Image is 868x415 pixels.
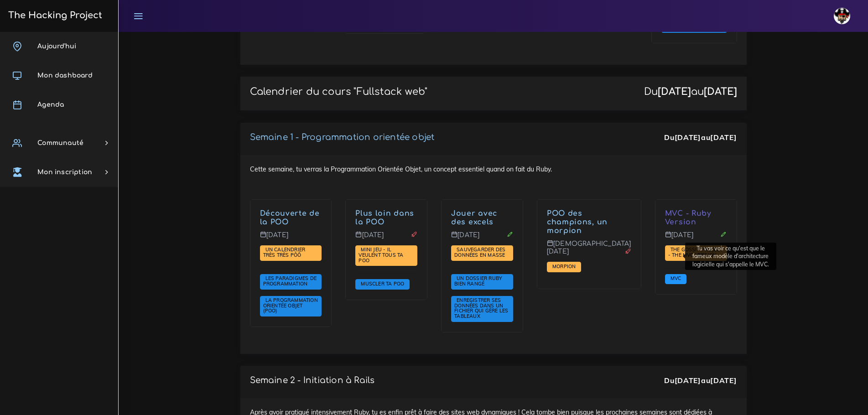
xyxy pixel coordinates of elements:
[355,231,417,246] p: [DATE]
[260,209,320,226] a: Découverte de la POO
[664,132,737,143] div: Du au
[668,275,684,281] span: MVC
[685,243,776,270] div: Tu vas voir ce qu'est que le fameux modèle d'architecture logicielle qui s'appelle le MVC.
[37,72,93,79] span: Mon dashboard
[454,246,507,258] span: Sauvegarder des données en masse
[263,297,318,314] a: La Programmation Orientée Objet (POO)
[664,375,737,386] div: Du au
[675,376,701,385] strong: [DATE]
[250,86,428,98] p: Calendrier du cours "Fullstack web"
[263,246,306,258] span: Un calendrier très très PÔÔ
[454,247,507,259] a: Sauvegarder des données en masse
[260,231,322,246] p: [DATE]
[550,264,578,270] a: Morpion
[250,375,375,385] p: Semaine 2 - Initiation à Rails
[263,275,317,287] a: Les paradigmes de programmation
[547,240,631,262] p: [DEMOGRAPHIC_DATA][DATE]
[665,209,727,227] p: MVC - Ruby Version
[37,101,64,108] span: Agenda
[454,297,508,319] span: Enregistrer ses données dans un fichier qui gère les tableaux
[37,169,92,176] span: Mon inscription
[355,209,414,226] a: Plus loin dans la POO
[5,10,102,21] h3: The Hacking Project
[263,297,318,314] span: La Programmation Orientée Objet (POO)
[240,155,747,354] div: Cette semaine, tu verras la Programmation Orientée Objet, un concept essentiel quand on fait du R...
[710,133,737,142] strong: [DATE]
[550,263,578,270] span: Morpion
[710,376,737,385] strong: [DATE]
[454,275,502,287] span: Un dossier Ruby bien rangé
[250,133,435,142] a: Semaine 1 - Programmation orientée objet
[834,8,850,24] img: avatar
[359,247,403,264] a: Mini jeu - il veulent tous ta POO
[359,281,406,287] a: Muscler ta POO
[451,231,513,246] p: [DATE]
[454,275,502,287] a: Un dossier Ruby bien rangé
[359,280,406,287] span: Muscler ta POO
[451,209,497,226] a: Jouer avec des excels
[704,86,737,97] strong: [DATE]
[547,209,608,235] a: POO des champions, un morpion
[675,133,701,142] strong: [DATE]
[263,247,306,259] a: Un calendrier très très PÔÔ
[37,140,83,146] span: Communauté
[37,43,76,50] span: Aujourd'hui
[263,275,317,287] span: Les paradigmes de programmation
[644,86,737,98] div: Du au
[658,86,691,97] strong: [DATE]
[668,246,723,258] span: The Gossip Project - The MVC version
[454,297,508,320] a: Enregistrer ses données dans un fichier qui gère les tableaux
[359,246,403,263] span: Mini jeu - il veulent tous ta POO
[665,231,727,246] p: [DATE]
